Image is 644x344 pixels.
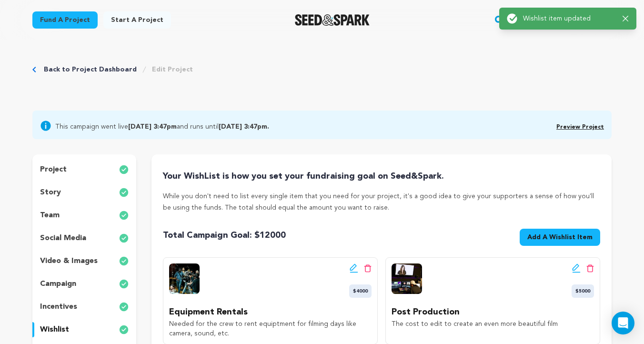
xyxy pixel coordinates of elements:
[392,319,594,329] p: The cost to edit to create an even more beautiful film
[32,253,136,269] button: video & images
[128,123,177,130] b: [DATE] 3:47pm
[392,263,422,294] img: wishlist
[32,208,136,223] button: team
[103,11,171,29] a: Start a project
[32,65,193,74] div: Breadcrumb
[119,187,129,198] img: check-circle-full.svg
[527,233,593,242] span: Add A Wishlist Item
[119,233,129,244] img: check-circle-full.svg
[119,210,129,221] img: check-circle-full.svg
[40,187,61,198] p: story
[392,305,594,319] p: Post Production
[40,210,60,221] p: team
[32,299,136,314] button: incentives
[32,231,136,246] button: social media
[612,312,634,334] div: Open Intercom Messenger
[32,185,136,200] button: story
[520,229,600,246] button: Add A Wishlist Item
[163,191,600,213] p: While you don't need to list every single item that you need for your project, it's a good idea t...
[119,324,129,335] img: check-circle-full.svg
[169,263,200,294] img: wishlist
[40,164,67,175] p: project
[32,322,136,337] button: wishlist
[523,14,615,23] p: Wishlist item updated
[152,65,193,74] a: Edit Project
[163,229,286,242] span: Total Campaign Goal: $
[32,11,98,29] a: Fund a project
[295,14,370,26] a: Seed&Spark Homepage
[572,284,594,298] span: $5000
[55,120,269,132] span: This campaign went live and runs until
[40,301,77,313] p: incentives
[119,278,129,290] img: check-circle-full.svg
[40,233,86,244] p: social media
[219,123,269,130] b: [DATE] 3:47pm.
[40,278,76,290] p: campaign
[169,305,372,319] p: Equipment Rentals
[119,164,129,175] img: check-circle-full.svg
[32,162,136,177] button: project
[40,255,98,267] p: video & images
[44,65,137,74] a: Back to Project Dashboard
[295,14,370,26] img: Seed&Spark Logo Dark Mode
[32,276,136,292] button: campaign
[260,231,286,240] span: 12000
[169,319,372,338] p: Needed for the crew to rent equiptment for filming days like camera, sound, etc.
[556,124,604,130] a: Preview Project
[349,284,372,298] span: $4000
[40,324,69,335] p: wishlist
[163,170,600,183] h4: Your WishList is how you set your fundraising goal on Seed&Spark.
[119,255,129,267] img: check-circle-full.svg
[119,301,129,313] img: check-circle-full.svg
